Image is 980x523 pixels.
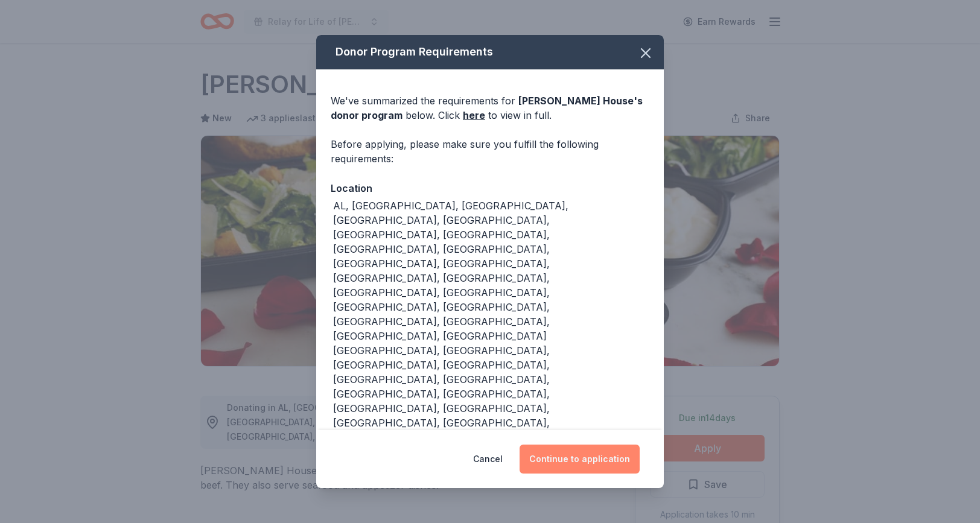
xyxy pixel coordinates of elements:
[333,198,649,474] div: AL, [GEOGRAPHIC_DATA], [GEOGRAPHIC_DATA], [GEOGRAPHIC_DATA], [GEOGRAPHIC_DATA], [GEOGRAPHIC_DATA]...
[473,445,503,474] button: Cancel
[520,445,640,474] button: Continue to application
[331,94,649,122] div: We've summarized the requirements for below. Click to view in full.
[331,180,649,196] div: Location
[331,137,649,166] div: Before applying, please make sure you fulfill the following requirements:
[463,108,485,122] a: here
[316,35,664,69] div: Donor Program Requirements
